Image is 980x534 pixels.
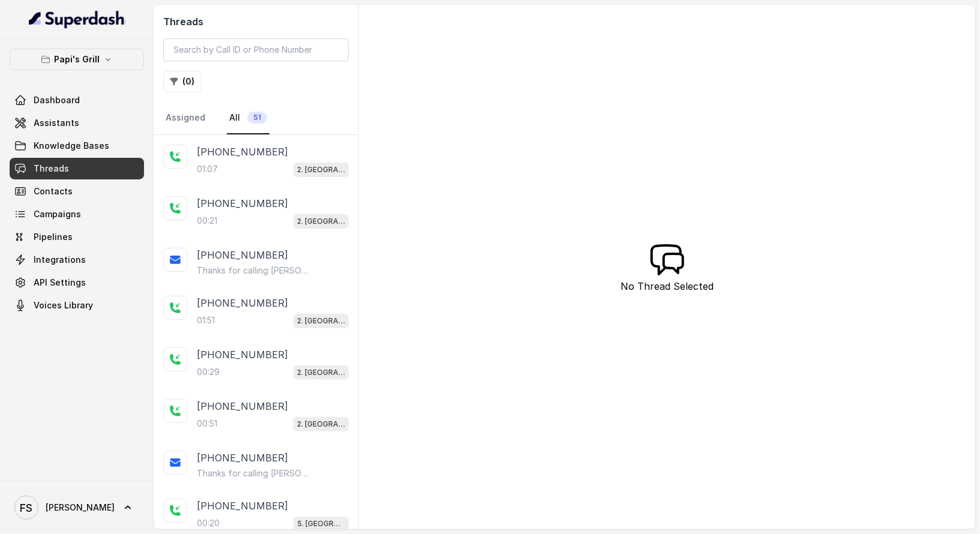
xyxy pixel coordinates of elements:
[197,451,288,465] p: [PHONE_NUMBER]
[34,185,73,197] span: Contacts
[297,518,345,530] p: 5. [GEOGRAPHIC_DATA]
[197,196,288,211] p: [PHONE_NUMBER]
[34,163,69,175] span: Threads
[46,502,115,514] span: [PERSON_NAME]
[10,158,144,179] a: Threads
[34,299,93,311] span: Voices Library
[34,140,109,152] span: Knowledge Bases
[10,272,144,293] a: API Settings
[163,38,349,61] input: Search by Call ID or Phone Number
[197,163,218,175] p: 01:07
[297,315,345,327] p: 2. [GEOGRAPHIC_DATA]
[10,112,144,134] a: Assistants
[10,181,144,202] a: Contacts
[297,367,345,379] p: 2. [GEOGRAPHIC_DATA]
[197,467,312,479] p: Thanks for calling [PERSON_NAME]'s Grill Stockbridge! Check out our menu: [URL][DOMAIN_NAME] Call...
[247,112,267,124] span: 51
[10,249,144,271] a: Integrations
[34,277,86,289] span: API Settings
[227,102,269,134] a: All51
[10,89,144,111] a: Dashboard
[297,164,345,176] p: 2. [GEOGRAPHIC_DATA]
[197,399,288,413] p: [PHONE_NUMBER]
[34,254,86,266] span: Integrations
[29,10,125,29] img: light.svg
[54,52,100,67] p: Papi's Grill
[197,314,215,326] p: 01:51
[10,491,144,524] a: [PERSON_NAME]
[10,135,144,157] a: Knowledge Bases
[197,366,220,378] p: 00:29
[10,203,144,225] a: Campaigns
[163,71,202,92] button: (0)
[297,418,345,430] p: 2. [GEOGRAPHIC_DATA]
[163,102,208,134] a: Assigned
[10,295,144,316] a: Voices Library
[10,49,144,70] button: Papi's Grill
[197,418,217,430] p: 00:51
[197,248,288,262] p: [PHONE_NUMBER]
[163,14,349,29] h2: Threads
[197,517,220,529] p: 00:20
[34,117,79,129] span: Assistants
[10,226,144,248] a: Pipelines
[197,215,217,227] p: 00:21
[34,231,73,243] span: Pipelines
[621,279,714,293] p: No Thread Selected
[20,502,33,514] text: FS
[197,347,288,362] p: [PHONE_NUMBER]
[163,102,349,134] nav: Tabs
[197,499,288,513] p: [PHONE_NUMBER]
[197,296,288,310] p: [PHONE_NUMBER]
[34,94,80,106] span: Dashboard
[197,145,288,159] p: [PHONE_NUMBER]
[34,208,81,220] span: Campaigns
[197,265,312,277] p: Thanks for calling [PERSON_NAME]'s Grill Stockbridge! Complete this form to apply for a job: [URL...
[297,215,345,227] p: 2. [GEOGRAPHIC_DATA]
